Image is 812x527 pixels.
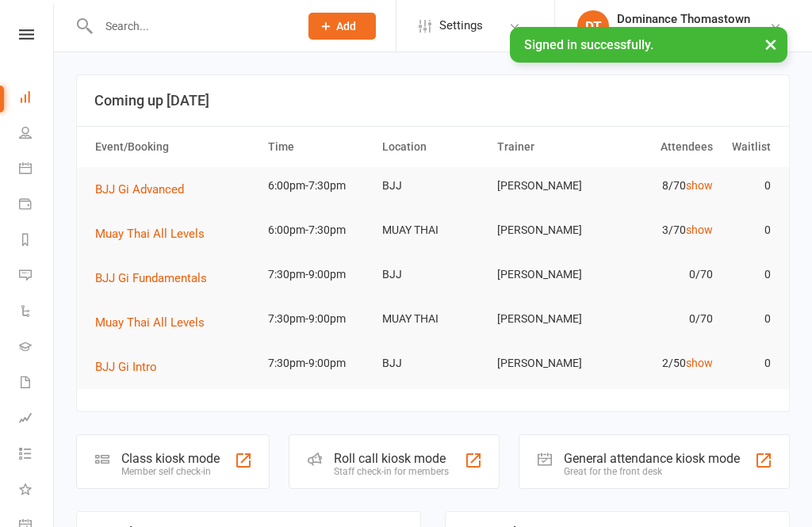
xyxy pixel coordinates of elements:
[19,402,55,437] a: Assessments
[686,223,713,236] a: show
[439,8,483,44] span: Settings
[261,256,376,293] td: 7:30pm-9:00pm
[19,152,55,188] a: Calendar
[95,269,218,288] button: BJJ Gi Fundamentals
[375,127,490,167] th: Location
[720,167,777,204] td: 0
[95,182,184,197] span: BJJ Gi Advanced
[261,345,376,382] td: 7:30pm-9:00pm
[720,300,777,338] td: 0
[524,37,653,52] span: Signed in successfully.
[490,212,605,249] td: [PERSON_NAME]
[490,167,605,204] td: [PERSON_NAME]
[308,13,376,40] button: Add
[336,20,356,32] span: Add
[605,300,720,338] td: 0/70
[95,315,205,330] span: Muay Thai All Levels
[686,179,713,192] a: show
[720,127,777,167] th: Waitlist
[577,10,609,42] div: DT
[95,357,168,376] button: BJJ Gi Intro
[605,212,720,249] td: 3/70
[490,127,605,167] th: Trainer
[605,127,720,167] th: Attendees
[490,256,605,293] td: [PERSON_NAME]
[564,466,740,477] div: Great for the front desk
[261,300,376,338] td: 7:30pm-9:00pm
[121,466,220,477] div: Member self check-in
[19,116,55,152] a: People
[334,466,449,477] div: Staff check-in for members
[95,360,157,374] span: BJJ Gi Intro
[95,180,195,199] button: BJJ Gi Advanced
[19,473,55,509] a: What's New
[375,167,490,204] td: BJJ
[756,27,785,61] button: ×
[720,256,777,293] td: 0
[19,223,55,259] a: Reports
[95,224,216,243] button: Muay Thai All Levels
[334,451,449,466] div: Roll call kiosk mode
[94,93,772,109] h3: Coming up [DATE]
[375,345,490,382] td: BJJ
[564,451,740,466] div: General attendance kiosk mode
[605,167,720,204] td: 8/70
[375,212,490,249] td: MUAY THAI
[617,12,769,26] div: Dominance Thomastown
[95,313,216,332] button: Muay Thai All Levels
[375,256,490,293] td: BJJ
[617,26,769,40] div: Dominance MMA Thomastown
[19,81,55,116] a: Dashboard
[94,15,288,37] input: Search...
[19,188,55,223] a: Payments
[720,345,777,382] td: 0
[121,451,220,466] div: Class kiosk mode
[261,127,376,167] th: Time
[261,167,376,204] td: 6:00pm-7:30pm
[720,212,777,249] td: 0
[605,345,720,382] td: 2/50
[375,300,490,338] td: MUAY THAI
[686,357,713,369] a: show
[261,212,376,249] td: 6:00pm-7:30pm
[605,256,720,293] td: 0/70
[88,127,261,167] th: Event/Booking
[95,227,205,241] span: Muay Thai All Levels
[95,271,207,285] span: BJJ Gi Fundamentals
[490,300,605,338] td: [PERSON_NAME]
[490,345,605,382] td: [PERSON_NAME]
